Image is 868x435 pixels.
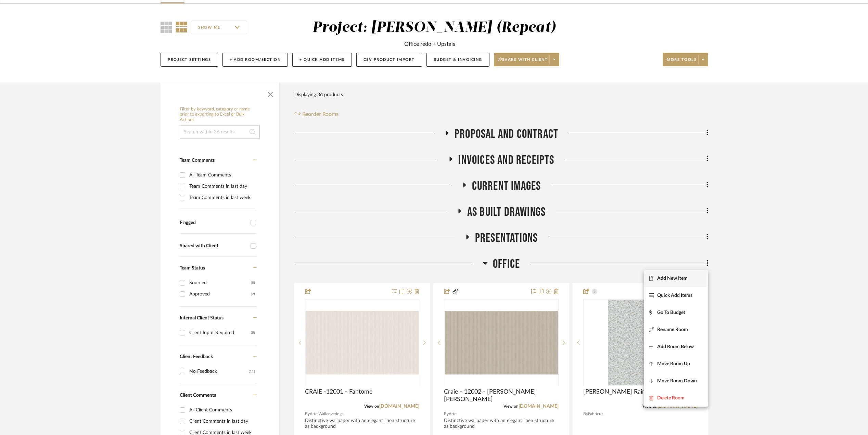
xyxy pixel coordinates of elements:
[657,292,692,298] span: Quick Add Items
[657,275,688,281] span: Add New Item
[657,378,697,384] span: Move Room Down
[657,361,690,367] span: Move Room Up
[657,344,694,350] span: Add Room Below
[657,395,685,401] span: Delete Room
[657,309,685,315] span: Go To Budget
[657,327,688,332] span: Rename Room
